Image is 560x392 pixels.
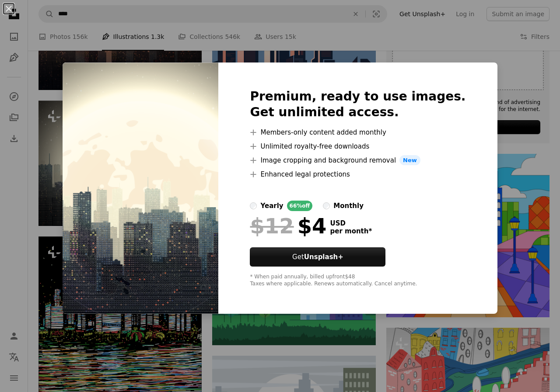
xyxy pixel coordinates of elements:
[250,155,465,166] li: Image cropping and background removal
[250,274,465,288] div: * When paid annually, billed upfront $48 Taxes where applicable. Renews automatically. Cancel any...
[323,202,330,209] input: monthly
[250,202,257,209] input: yearly66%off
[250,215,294,237] span: $12
[250,141,465,152] li: Unlimited royalty-free downloads
[333,201,364,211] div: monthly
[399,155,420,166] span: New
[250,169,465,180] li: Enhanced legal protections
[63,62,218,314] img: premium_vector-1711987803204-e590e1a428f6
[287,201,313,211] div: 66% off
[260,201,283,211] div: yearly
[250,89,465,120] h2: Premium, ready to use images. Get unlimited access.
[250,127,465,138] li: Members-only content added monthly
[330,219,372,227] span: USD
[330,227,372,235] span: per month *
[304,253,343,261] strong: Unsplash+
[250,215,326,237] div: $4
[250,247,385,267] button: GetUnsplash+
